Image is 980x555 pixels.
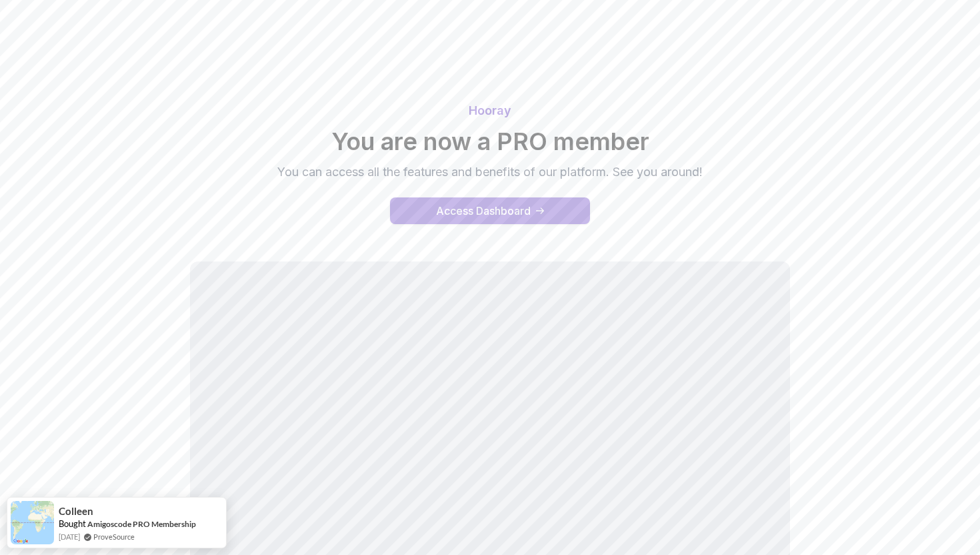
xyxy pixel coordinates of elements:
[87,519,196,529] a: Amigoscode PRO Membership
[59,506,93,517] span: Colleen
[23,101,957,120] p: Hooray
[390,197,590,224] button: Access Dashboard
[23,128,957,155] h2: You are now a PRO member
[59,518,86,529] span: Bought
[390,197,590,224] a: access-dashboard
[436,203,531,219] div: Access Dashboard
[93,531,135,542] a: ProveSource
[11,501,54,544] img: provesource social proof notification image
[266,163,714,181] p: You can access all the features and benefits of our platform. See you around!
[59,531,80,542] span: [DATE]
